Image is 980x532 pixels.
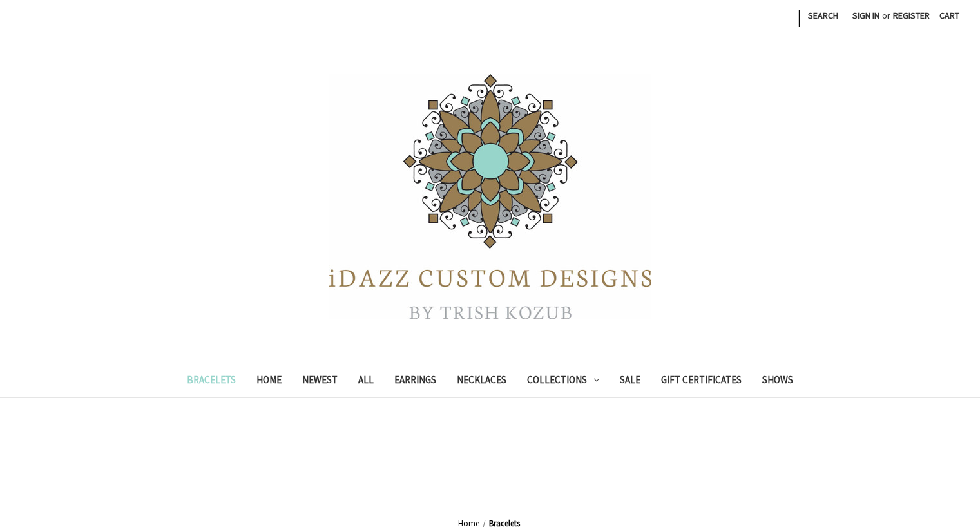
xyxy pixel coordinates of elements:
li: | [796,5,801,30]
a: Earrings [384,366,447,397]
a: Home [246,366,292,397]
a: Home [458,518,479,529]
a: Bracelets [177,366,246,397]
span: or [881,9,892,23]
img: iDazz Custom Designs [329,74,651,319]
a: Newest [292,366,348,397]
span: Cart [939,10,959,21]
a: Bracelets [489,518,520,529]
a: Collections [517,366,610,397]
nav: Breadcrumb [131,517,850,530]
a: All [348,366,384,397]
a: Shows [752,366,803,397]
a: Gift Certificates [651,366,752,397]
a: Necklaces [447,366,517,397]
a: Sale [610,366,651,397]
